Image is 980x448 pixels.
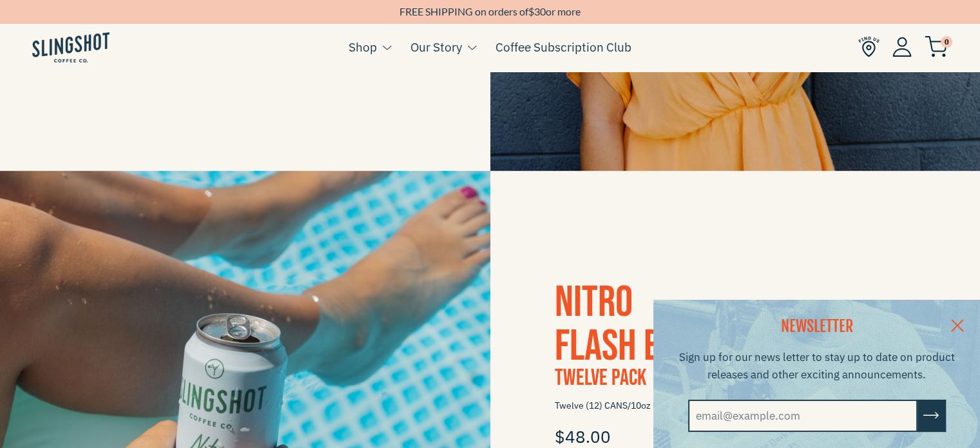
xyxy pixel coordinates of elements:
span: 0 [941,36,952,48]
img: Find Us [858,36,879,57]
img: Account [892,37,912,57]
h2: NEWSLETTER [669,316,964,338]
a: 0 [925,39,948,55]
a: NitroFlash Brew [555,277,719,373]
span: Nitro Flash Brew [555,277,719,373]
span: $ [528,5,534,17]
a: Shop [349,37,377,57]
p: Sign up for our news letter to stay up to date on product releases and other exciting announcements. [669,349,964,384]
input: email@example.com [688,400,918,432]
img: cart [925,36,948,57]
a: Our Story [410,37,462,57]
span: 30 [534,5,546,17]
a: Coffee Subscription Club [495,37,631,57]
